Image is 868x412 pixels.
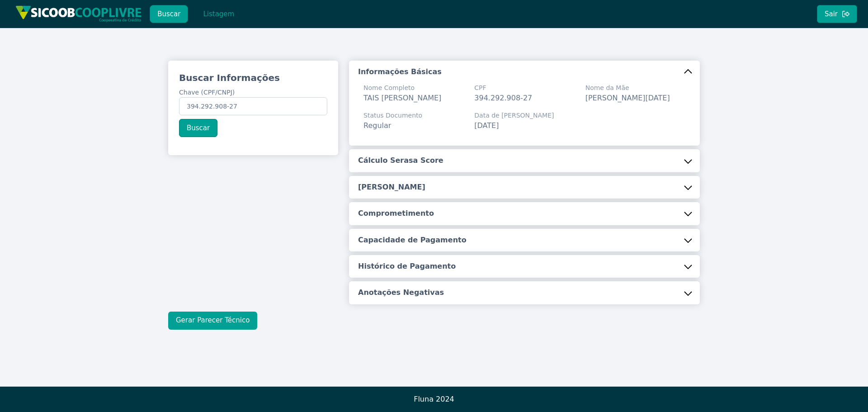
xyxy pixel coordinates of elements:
[817,5,857,23] button: Sair
[585,83,670,93] span: Nome da Mãe
[358,261,456,271] h5: Histórico de Pagamento
[474,121,499,130] span: [DATE]
[363,121,391,130] span: Regular
[358,182,425,192] h5: [PERSON_NAME]
[474,83,532,93] span: CPF
[349,229,700,251] button: Capacidade de Pagamento
[349,61,700,83] button: Informações Básicas
[363,83,441,93] span: Nome Completo
[179,71,327,84] h3: Buscar Informações
[358,156,443,166] h5: Cálculo Serasa Score
[349,202,700,225] button: Comprometimento
[349,281,700,304] button: Anotações Negativas
[195,5,242,23] button: Listagem
[349,149,700,172] button: Cálculo Serasa Score
[474,111,554,120] span: Data de [PERSON_NAME]
[179,89,235,96] span: Chave (CPF/CNPJ)
[179,119,217,137] button: Buscar
[474,94,532,102] span: 394.292.908-27
[150,5,188,23] button: Buscar
[358,208,434,218] h5: Comprometimento
[168,312,257,330] button: Gerar Parecer Técnico
[358,67,442,77] h5: Informações Básicas
[585,94,670,102] span: [PERSON_NAME][DATE]
[349,176,700,199] button: [PERSON_NAME]
[358,288,444,298] h5: Anotações Negativas
[414,395,454,403] span: Fluna 2024
[358,235,467,245] h5: Capacidade de Pagamento
[363,94,441,102] span: TAIS [PERSON_NAME]
[179,97,327,115] input: Chave (CPF/CNPJ)
[363,111,422,120] span: Status Documento
[15,5,142,22] img: img/sicoob_cooplivre.png
[349,255,700,278] button: Histórico de Pagamento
